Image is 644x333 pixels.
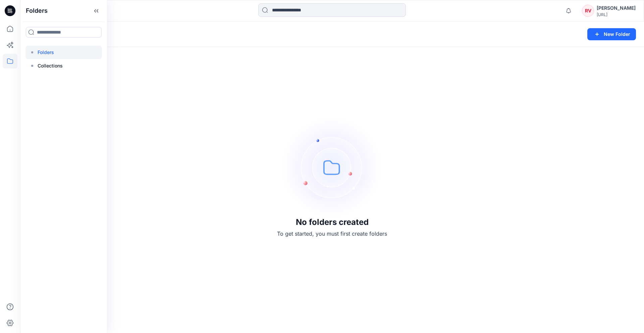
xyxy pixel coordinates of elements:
[296,218,369,227] h3: No folders created
[587,28,636,40] button: New Folder
[38,62,63,70] p: Collections
[282,117,382,218] img: empty-folders.svg
[582,5,594,17] div: RV
[38,48,54,56] p: Folders
[597,4,636,12] div: [PERSON_NAME]
[277,230,387,238] p: To get started, you must first create folders
[597,12,636,17] div: [URL]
